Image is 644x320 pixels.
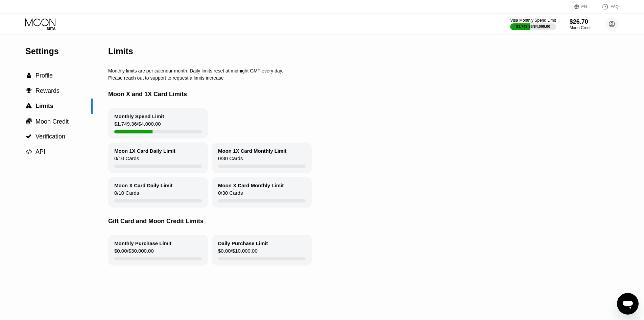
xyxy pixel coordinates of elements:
div:  [25,118,32,125]
iframe: Button to launch messaging window [617,293,639,315]
div: Gift Card and Moon Credit Limits [108,208,623,235]
div:  [25,149,32,155]
span: Limits [35,103,53,109]
span:  [26,133,32,140]
div: $26.70Moon Credit [570,18,592,30]
div:  [25,88,32,94]
div: Please reach out to support to request a limits increase [108,75,623,81]
span:  [26,118,32,125]
div:  [25,72,32,79]
div: 0 / 10 Cards [114,190,139,199]
div: $0.00 / $30,000.00 [114,248,154,257]
span: Moon Credit [35,118,69,125]
span: Rewards [35,87,59,94]
div: $26.70 [570,18,592,25]
div: Monthly limits are per calendar month. Daily limits reset at midnight GMT every day. [108,68,623,73]
div:  [25,103,32,109]
span:  [26,103,32,109]
div: Moon 1X Card Daily Limit [114,148,175,154]
span: Profile [35,72,53,79]
div: Moon X Card Monthly Limit [218,183,284,188]
div: Moon X Card Daily Limit [114,183,173,188]
div: Limits [108,46,133,56]
div: EN [581,4,587,9]
div: 0 / 30 Cards [218,155,243,165]
div: $0.00 / $10,000.00 [218,248,258,257]
div: 0 / 30 Cards [218,190,243,199]
div: Visa Monthly Spend Limit$1,749.36/$4,000.00 [510,18,556,30]
div: EN [574,3,595,10]
div: Settings [25,46,93,56]
div: Daily Purchase Limit [218,240,268,246]
span: Verification [35,133,65,140]
div: $1,749.36 / $4,000.00 [516,24,550,28]
span:  [27,72,31,79]
div: Monthly Spend Limit [114,113,164,119]
div: Monthly Purchase Limit [114,240,171,246]
div: FAQ [611,4,619,9]
span:  [26,149,32,155]
div: FAQ [595,3,619,10]
span:  [26,88,32,94]
div: 0 / 10 Cards [114,155,139,165]
div:  [25,133,32,140]
span: API [35,148,45,155]
div: Moon Credit [570,25,592,30]
div: Moon 1X Card Monthly Limit [218,148,287,154]
div: $1,749.36 / $4,000.00 [114,121,161,130]
div: Visa Monthly Spend Limit [510,18,556,23]
div: Moon X and 1X Card Limits [108,81,623,108]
